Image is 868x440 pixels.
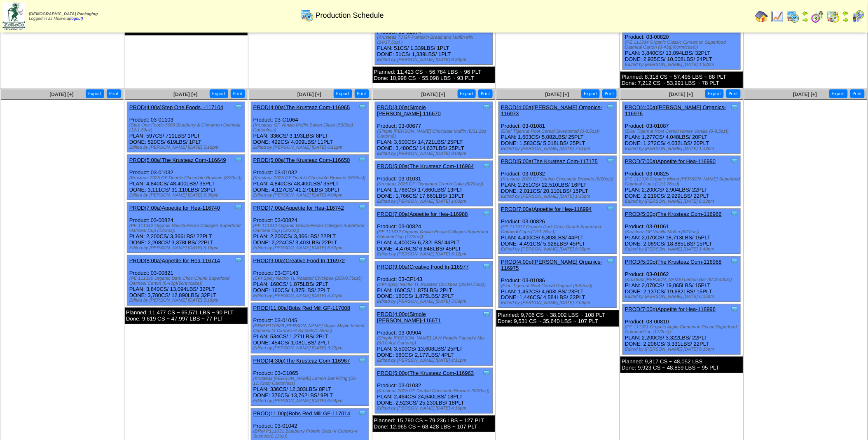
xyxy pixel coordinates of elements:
[251,356,369,406] div: Product: 03-C1065 PLAN: 336CS / 12,303LBS / 8PLT DONE: 376CS / 13,762LBS / 9PLT
[625,146,740,151] div: Edited by [PERSON_NAME] [DATE] 1:13pm
[377,358,493,363] div: Edited by [PERSON_NAME] [DATE] 8:11pm
[458,89,476,98] button: Export
[251,155,369,200] div: Product: 03-01032 PLAN: 4,840CS / 48,400LBS / 35PLT DONE: 4,127CS / 41,270LBS / 30PLT
[377,264,469,270] a: PROD(9:00a)Creative Food In-116977
[253,411,351,417] a: PROD(11:00p)Bobs Red Mill GF-117014
[29,12,98,21] span: Logged in as Molivera
[501,104,602,117] a: PROD(4:00a)[PERSON_NAME] Organics-116973
[251,102,369,152] div: Product: 03-C1064 PLAN: 336CS / 3,193LBS / 8PLT DONE: 422CS / 4,009LBS / 11PLT
[623,209,741,254] div: Product: 03-01061 PLAN: 2,070CS / 18,713LBS / 15PLT DONE: 2,089CS / 18,885LBS / 15PLT
[253,377,369,386] div: (Krusteaz [PERSON_NAME] Lemon Bar Filling (50-11.72oz) Cartonless)
[669,91,693,97] a: [DATE] [+]
[253,276,369,281] div: (CFI-Spicy Nacho TL Roasted Chickpea (250/0.75oz))
[730,257,739,266] img: Tooltip
[482,210,491,218] img: Tooltip
[842,10,849,16] img: arrowleft.gif
[705,89,724,98] button: Export
[829,89,848,98] button: Export
[482,369,491,377] img: Tooltip
[49,91,73,97] a: [DATE] [+]
[730,305,739,314] img: Tooltip
[173,91,197,97] a: [DATE] [+]
[127,155,245,200] div: Product: 03-01032 PLAN: 4,840CS / 48,400LBS / 35PLT DONE: 3,111CS / 31,110LBS / 23PLT
[125,308,248,324] div: Planned: 11,477 CS ~ 65,571 LBS ~ 90 PLT Done: 9,619 CS ~ 47,997 LBS ~ 77 PLT
[29,12,98,16] span: [DEMOGRAPHIC_DATA] Packaging
[377,211,468,217] a: PROD(7:00a)Appetite for Hea-116988
[482,310,491,318] img: Tooltip
[377,282,493,287] div: (CFI-Spicy Nacho TL Roasted Chickpea (250/0.75oz))
[625,211,722,217] a: PROD(5:00p)The Krusteaz Com-116966
[606,205,615,213] img: Tooltip
[793,91,817,97] a: [DATE] [+]
[377,163,474,169] a: PROD(5:00a)The Krusteaz Com-116964
[545,91,569,97] span: [DATE] [+]
[501,301,616,306] div: Edited by [PERSON_NAME] [DATE] 7:06pm
[501,206,592,212] a: PROD(7:00a)Appetite for Hea-116994
[623,304,741,355] div: Product: 03-00810 PLAN: 2,200CS / 3,322LBS / 22PLT DONE: 2,206CS / 3,331LBS / 22PLT
[730,103,739,111] img: Tooltip
[129,205,220,211] a: PROD(7:00a)Appetite for Hea-116740
[358,156,367,164] img: Tooltip
[377,35,493,45] div: (Krusteaz TJ GF Pumpkin Bread and Muffin Mix (24/17.5oz) )
[129,145,245,150] div: Edited by [PERSON_NAME] [DATE] 5:16pm
[377,57,493,62] div: Edited by [PERSON_NAME] [DATE] 8:33pm
[375,262,493,307] div: Product: 03-CF143 PLAN: 160CS / 1,875LBS / 2PLT DONE: 160CS / 1,875LBS / 2PLT
[620,357,743,373] div: Planned: 9,817 CS ~ 48,052 LBS Done: 9,923 CS ~ 48,859 LBS ~ 95 PLT
[375,309,493,366] div: Product: 03-00904 PLAN: 3,500CS / 13,608LBS / 25PLT DONE: 560CS / 2,177LBS / 4PLT
[501,283,616,288] div: (Elari Tigernut Root Cereal Original (6-8.5oz))
[358,410,367,418] img: Tooltip
[726,89,741,98] button: Print
[251,203,369,253] div: Product: 03-00824 PLAN: 2,200CS / 3,366LBS / 22PLT DONE: 2,224CS / 3,403LBS / 22PLT
[377,199,493,204] div: Edited by [PERSON_NAME] [DATE] 1:00pm
[496,310,619,327] div: Planned: 9,706 CS ~ 38,002 LBS ~ 108 PLT Done: 9,531 CS ~ 35,640 LBS ~ 107 PLT
[802,10,809,16] img: arrowleft.gif
[625,277,740,282] div: (Krusteaz [PERSON_NAME] Lemon Bar (8/18.42oz))
[501,158,598,164] a: PROD(5:00a)The Krusteaz Com-117175
[373,67,496,83] div: Planned: 11,423 CS ~ 56,784 LBS ~ 96 PLT Done: 10,998 CS ~ 55,098 LBS ~ 93 PLT
[2,2,25,30] img: zoroco-logo-small.webp
[234,156,243,164] img: Tooltip
[234,256,243,264] img: Tooltip
[129,193,245,198] div: Edited by [PERSON_NAME] [DATE] 6:36pm
[606,103,615,111] img: Tooltip
[623,19,741,70] div: Product: 03-00820 PLAN: 3,840CS / 13,094LBS / 32PLT DONE: 2,935CS / 10,008LBS / 24PLT
[421,91,445,97] a: [DATE] [+]
[251,303,369,353] div: Product: 03-01045 PLAN: 534CS / 1,271LBS / 2PLT DONE: 454CS / 1,081LBS / 2PLT
[358,103,367,111] img: Tooltip
[107,89,121,98] button: Print
[377,336,493,346] div: (Simple [PERSON_NAME] JAW Protein Pancake Mix (6/10.4oz Cartons))
[501,194,616,199] div: Edited by [PERSON_NAME] [DATE] 1:35pm
[253,176,369,180] div: (Krusteaz 2025 GF Double Chocolate Brownie (8/20oz))
[375,161,493,206] div: Product: 03-01031 PLAN: 1,766CS / 17,660LBS / 13PLT DONE: 1,766CS / 17,660LBS / 13PLT
[602,89,617,98] button: Print
[127,102,245,152] div: Product: 03-01103 PLAN: 597CS / 711LBS / 1PLT DONE: 520CS / 619LBS / 1PLT
[129,298,245,303] div: Edited by [PERSON_NAME] [DATE] 5:18pm
[129,176,245,180] div: (Krusteaz 2025 GF Double Chocolate Brownie (8/20oz))
[253,358,350,364] a: PROD(4:30p)The Krusteaz Com-116967
[501,225,616,234] div: (PE 111317 Organic Dark Choc Chunk Superfood Oatmeal Cups (12/1.76oz))
[755,10,768,23] img: home.gif
[377,300,493,304] div: Edited by [PERSON_NAME] [DATE] 5:59pm
[581,89,600,98] button: Export
[129,157,226,163] a: PROD(5:00a)The Krusteaz Com-116649
[730,210,739,218] img: Tooltip
[253,399,369,404] div: Edited by [PERSON_NAME] [DATE] 6:54pm
[501,177,616,182] div: (Krusteaz 2025 GF Double Chocolate Brownie (8/20oz))
[499,257,617,308] div: Product: 03-01086 PLAN: 1,452CS / 4,603LBS / 23PLT DONE: 1,446CS / 4,584LBS / 23PLT
[377,182,493,187] div: (Krusteaz 2025 GF Cinnamon Crumb Cake (8/20oz))
[377,104,441,117] a: PROD(3:00a)Simple [PERSON_NAME]-116670
[253,193,369,198] div: Edited by [PERSON_NAME] [DATE] 4:04pm
[253,257,345,264] a: PROD(9:00a)Creative Food In-116972
[375,102,493,159] div: Product: 03-00677 PLAN: 3,500CS / 14,721LBS / 25PLT DONE: 3,480CS / 14,637LBS / 25PLT
[253,293,369,298] div: Edited by [PERSON_NAME] [DATE] 5:37pm
[625,325,740,335] div: (PE 111321 Organic Apple Cinnamon Pecan Superfood Oatmeal Cup (12/2oz))
[377,229,493,239] div: (PE 111312 Organic Vanilla Pecan Collagen Superfood Oatmeal Cup (12/2oz))
[377,252,493,257] div: Edited by [PERSON_NAME] [DATE] 8:12pm
[375,368,493,414] div: Product: 03-01032 PLAN: 2,464CS / 24,640LBS / 18PLT DONE: 2,523CS / 25,230LBS / 18PLT
[253,429,369,439] div: (BRM P111031 Blueberry Protein Oats (4 Cartons-4 Sachets/2.12oz))
[625,104,726,117] a: PROD(4:00a)[PERSON_NAME] Organics-116976
[623,156,741,206] div: Product: 03-00825 PLAN: 2,200CS / 2,904LBS / 22PLT DONE: 2,219CS / 2,929LBS / 22PLT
